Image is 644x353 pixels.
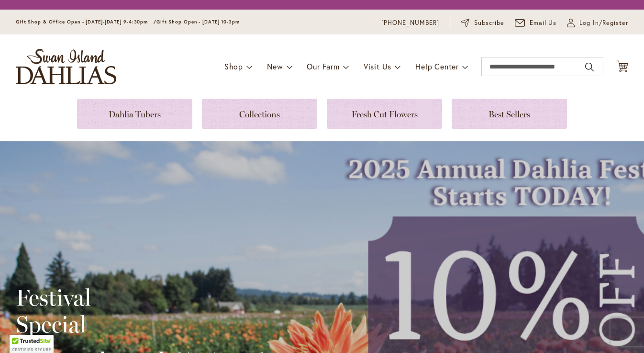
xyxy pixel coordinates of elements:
[530,18,557,28] span: Email Us
[567,18,628,28] a: Log In/Register
[307,61,339,71] span: Our Farm
[515,18,557,28] a: Email Us
[364,61,391,71] span: Visit Us
[224,61,243,71] span: Shop
[579,18,628,28] span: Log In/Register
[461,18,504,28] a: Subscribe
[10,335,54,353] div: TrustedSite Certified
[381,18,439,28] a: [PHONE_NUMBER]
[585,59,594,75] button: Search
[156,19,240,25] span: Gift Shop Open - [DATE] 10-3pm
[267,61,283,71] span: New
[415,61,459,71] span: Help Center
[16,49,116,84] a: store logo
[16,19,156,25] span: Gift Shop & Office Open - [DATE]-[DATE] 9-4:30pm /
[16,284,264,338] h2: Festival Special
[474,18,504,28] span: Subscribe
